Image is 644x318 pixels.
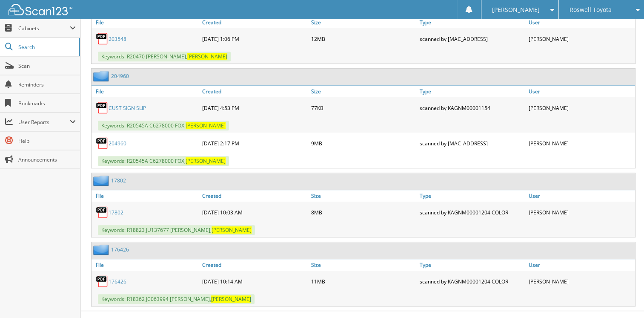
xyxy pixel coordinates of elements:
[93,71,111,81] img: folder2.png
[109,209,123,216] a: 17802
[212,226,252,234] span: [PERSON_NAME]
[96,101,109,114] img: PDF.png
[92,86,200,97] a: File
[527,135,635,152] div: [PERSON_NAME]
[418,259,526,271] a: Type
[418,135,526,152] div: scanned by [MAC_ADDRESS]
[111,177,126,184] a: 17802
[109,278,126,285] a: 176426
[18,156,76,163] span: Announcements
[98,294,255,304] span: Keywords: R18362 JC063994 [PERSON_NAME],
[527,190,635,202] a: User
[92,190,200,202] a: File
[186,157,226,165] span: [PERSON_NAME]
[418,30,526,47] div: scanned by [MAC_ADDRESS]
[200,17,309,28] a: Created
[18,81,76,88] span: Reminders
[96,275,109,288] img: PDF.png
[98,121,229,130] span: Keywords: R20545A C6278000 FOX,
[309,190,418,202] a: Size
[211,295,251,303] span: [PERSON_NAME]
[92,259,200,271] a: File
[200,135,309,152] div: [DATE] 2:17 PM
[93,175,111,186] img: folder2.png
[418,190,526,202] a: Type
[418,99,526,116] div: scanned by KAGNM00001154
[601,277,644,318] iframe: Chat Widget
[527,30,635,47] div: [PERSON_NAME]
[309,259,418,271] a: Size
[527,204,635,221] div: [PERSON_NAME]
[109,35,126,43] a: 203548
[309,135,418,152] div: 9MB
[187,53,227,60] span: [PERSON_NAME]
[418,17,526,28] a: Type
[98,156,229,166] span: Keywords: R20545A C6278000 FOX,
[18,25,70,32] span: Cabinets
[93,244,111,255] img: folder2.png
[527,259,635,271] a: User
[96,206,109,219] img: PDF.png
[527,99,635,116] div: [PERSON_NAME]
[18,137,76,145] span: Help
[200,259,309,271] a: Created
[200,273,309,290] div: [DATE] 10:14 AM
[98,52,231,61] span: Keywords: R20470 [PERSON_NAME],
[309,86,418,97] a: Size
[309,273,418,290] div: 11MB
[309,30,418,47] div: 12MB
[200,190,309,202] a: Created
[92,17,200,28] a: File
[527,17,635,28] a: User
[418,273,526,290] div: scanned by KAGNM00001204 COLOR
[111,246,129,253] a: 176426
[527,86,635,97] a: User
[309,204,418,221] div: 8MB
[200,204,309,221] div: [DATE] 10:03 AM
[18,119,70,126] span: User Reports
[111,72,129,80] a: 204960
[109,140,126,147] a: 204960
[200,86,309,97] a: Created
[96,32,109,45] img: PDF.png
[18,62,76,69] span: Scan
[309,99,418,116] div: 77KB
[96,137,109,150] img: PDF.png
[527,273,635,290] div: [PERSON_NAME]
[418,86,526,97] a: Type
[309,17,418,28] a: Size
[570,7,612,12] span: Roswell Toyota
[9,4,72,15] img: scan123-logo-white.svg
[186,122,226,129] span: [PERSON_NAME]
[492,7,540,12] span: [PERSON_NAME]
[109,104,146,112] a: CUST SIGN SLIP
[200,30,309,47] div: [DATE] 1:06 PM
[418,204,526,221] div: scanned by KAGNM00001204 COLOR
[98,225,255,235] span: Keywords: R18823 JU137677 [PERSON_NAME],
[18,43,74,51] span: Search
[18,100,76,107] span: Bookmarks
[200,99,309,116] div: [DATE] 4:53 PM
